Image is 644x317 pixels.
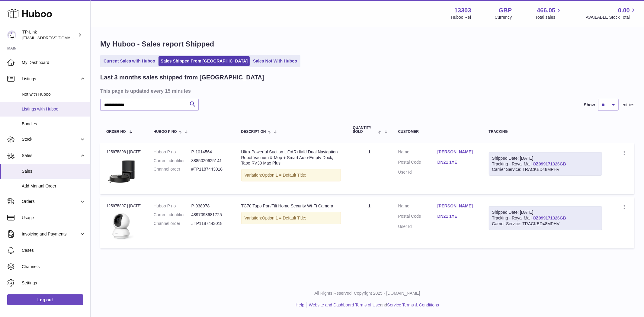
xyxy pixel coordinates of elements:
[22,168,86,174] span: Sales
[535,14,562,20] span: Total sales
[22,183,86,189] span: Add Manual Order
[309,303,380,307] a: Website and Dashboard Terms of Use
[241,203,341,209] div: TC70 Tapo Pan/Tilt Home Security Wi-Fi Camera
[191,212,229,218] dd: 4897098681725
[492,167,599,172] div: Carrier Service: TRACKED48MPHV
[22,153,79,158] span: Sales
[22,231,79,237] span: Invoicing and Payments
[22,215,86,221] span: Usage
[398,130,477,134] div: Customer
[101,56,157,66] a: Current Sales with Huboo
[191,221,229,226] dd: #TP1187443018
[22,280,86,286] span: Settings
[106,203,142,209] div: 125975897 | [DATE]
[241,212,341,224] div: Variation:
[22,29,77,41] div: TP-Link
[492,155,599,161] div: Shipped Date: [DATE]
[387,303,439,307] a: Service Terms & Conditions
[22,60,86,66] span: My Dashboard
[22,35,89,40] span: [EMAIL_ADDRESS][DOMAIN_NAME]
[22,136,79,142] span: Stock
[22,248,86,253] span: Cases
[7,294,83,305] a: Log out
[353,126,377,134] span: Quantity Sold
[451,14,471,20] div: Huboo Ref
[262,216,306,220] span: Option 1 = Default Title;
[533,162,566,166] a: OZ099171326GB
[347,143,392,194] td: 1
[499,6,512,14] strong: GBP
[154,130,177,134] span: Huboo P no
[154,149,191,155] dt: Huboo P no
[22,106,86,112] span: Listings with Huboo
[437,213,477,219] a: DN21 1YE
[398,203,437,210] dt: Name
[154,221,191,226] dt: Channel order
[586,6,637,20] a: 0.00 AVAILABLE Stock Total
[454,6,471,14] strong: 13303
[537,6,555,14] span: 466.05
[489,152,602,176] div: Tracking - Royal Mail:
[106,130,126,134] span: Order No
[22,199,79,204] span: Orders
[154,203,191,209] dt: Huboo P no
[251,56,299,66] a: Sales Not With Huboo
[489,130,602,134] div: Tracking
[191,149,229,155] dd: P-1014564
[241,149,341,166] div: Ultra-Powerful Suction LiDAR+IMU Dual Navigation Robot Vacuum & Mop + Smart Auto-Empty Dock, Tapo...
[191,203,229,209] dd: P-938978
[100,73,264,82] h2: Last 3 months sales shipped from [GEOGRAPHIC_DATA]
[100,39,634,49] h1: My Huboo - Sales report Shipped
[106,156,136,187] img: 01_large_20240808023803n.jpg
[398,159,437,167] dt: Postal Code
[100,88,633,94] h3: This page is updated every 15 minutes
[489,206,602,230] div: Tracking - Royal Mail:
[398,213,437,221] dt: Postal Code
[296,303,304,307] a: Help
[347,197,392,248] td: 1
[191,158,229,164] dd: 8885020625141
[495,14,512,20] div: Currency
[154,158,191,164] dt: Current identifier
[584,102,595,108] label: Show
[154,166,191,172] dt: Channel order
[22,91,86,97] span: Not with Huboo
[22,264,86,270] span: Channels
[586,14,637,20] span: AVAILABLE Stock Total
[398,224,437,229] dt: User Id
[307,302,439,308] li: and
[191,166,229,172] dd: #TP1187443018
[492,210,599,215] div: Shipped Date: [DATE]
[154,212,191,218] dt: Current identifier
[618,6,630,14] span: 0.00
[492,221,599,227] div: Carrier Service: TRACKED48MPHV
[7,30,16,40] img: internalAdmin-13303@internal.huboo.com
[22,121,86,127] span: Bundles
[241,169,341,181] div: Variation:
[398,169,437,175] dt: User Id
[22,76,79,82] span: Listings
[535,6,562,20] a: 466.05 Total sales
[106,149,142,155] div: 125975898 | [DATE]
[533,216,566,220] a: OZ099171326GB
[262,173,306,178] span: Option 1 = Default Title;
[241,130,266,134] span: Description
[437,159,477,165] a: DN21 1YE
[622,102,634,108] span: entries
[159,56,250,66] a: Sales Shipped From [GEOGRAPHIC_DATA]
[398,149,437,156] dt: Name
[437,149,477,155] a: [PERSON_NAME]
[106,211,136,241] img: TC70_Overview__01_large_1600141473597r.png
[95,290,639,296] p: All Rights Reserved. Copyright 2025 - [DOMAIN_NAME]
[437,203,477,209] a: [PERSON_NAME]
